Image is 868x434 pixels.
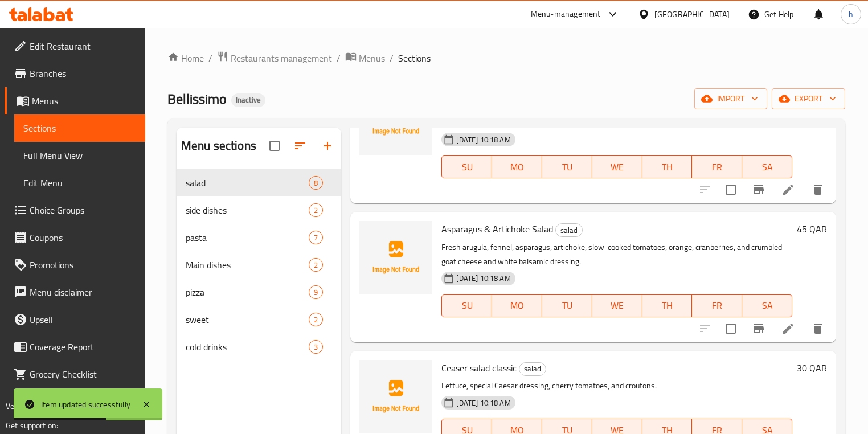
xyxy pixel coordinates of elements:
[309,231,323,244] div: items
[208,51,212,65] li: /
[398,51,431,65] span: Sections
[14,114,145,142] a: Sections
[697,297,738,314] span: FR
[497,159,538,175] span: MO
[694,88,767,109] button: import
[647,159,688,175] span: TH
[441,240,792,269] p: Fresh arugula, fennel, asparagus, artichoke, slow-cooked tomatoes, orange, cranberries, and crumb...
[181,137,256,154] h2: Menu sections
[5,196,145,224] a: Choice Groups
[547,159,588,175] span: TU
[23,176,136,190] span: Edit Menu
[309,258,323,272] div: items
[745,315,772,342] button: Branch-specific-item
[742,155,792,178] button: SA
[556,224,582,237] span: salad
[309,313,323,326] div: items
[745,176,772,203] button: Branch-specific-item
[742,294,792,317] button: SA
[5,60,145,87] a: Branches
[30,231,136,244] span: Coupons
[186,258,309,272] span: Main dishes
[309,342,322,353] span: 3
[186,176,309,190] span: salad
[5,224,145,251] a: Coupons
[30,258,136,272] span: Promotions
[177,251,341,279] div: Main dishes2
[231,95,265,105] span: Inactive
[167,51,204,65] a: Home
[804,176,832,203] button: delete
[309,203,323,217] div: items
[692,155,742,178] button: FR
[592,155,642,178] button: WE
[781,92,836,106] span: export
[5,306,145,333] a: Upsell
[345,51,385,65] a: Menus
[6,418,58,433] span: Get support on:
[542,294,592,317] button: TU
[747,297,788,314] span: SA
[519,362,546,375] span: salad
[167,86,227,112] span: Bellissimo
[5,279,145,306] a: Menu disclaimer
[772,88,845,109] button: export
[804,315,832,342] button: delete
[6,399,34,413] span: Version:
[654,8,730,21] div: [GEOGRAPHIC_DATA]
[5,333,145,361] a: Coverage Report
[5,251,145,279] a: Promotions
[30,285,136,299] span: Menu disclaimer
[309,205,322,216] span: 2
[647,297,688,314] span: TH
[849,8,853,21] span: h
[177,333,341,361] div: cold drinks3
[337,51,341,65] li: /
[692,294,742,317] button: FR
[492,294,542,317] button: MO
[186,203,309,217] span: side dishes
[177,306,341,333] div: sweet2
[747,159,788,175] span: SA
[592,294,642,317] button: WE
[452,134,515,145] span: [DATE] 10:18 AM
[441,359,517,376] span: Ceaser salad classic
[231,93,265,107] div: Inactive
[186,313,309,326] span: sweet
[719,178,743,202] span: Select to update
[447,297,488,314] span: SU
[286,132,314,159] span: Sort sections
[231,51,332,65] span: Restaurants management
[597,297,638,314] span: WE
[452,273,515,284] span: [DATE] 10:18 AM
[167,51,845,65] nav: breadcrumb
[642,294,693,317] button: TH
[32,94,136,108] span: Menus
[314,132,341,159] button: Add section
[642,155,693,178] button: TH
[497,297,538,314] span: MO
[186,231,309,244] span: pasta
[309,176,323,190] div: items
[452,398,515,408] span: [DATE] 10:18 AM
[519,362,546,376] div: salad
[30,340,136,354] span: Coverage Report
[23,121,136,135] span: Sections
[492,155,542,178] button: MO
[441,155,492,178] button: SU
[23,149,136,162] span: Full Menu View
[309,178,322,189] span: 8
[309,287,322,298] span: 9
[781,183,795,196] a: Edit menu item
[5,87,145,114] a: Menus
[5,361,145,388] a: Grocery Checklist
[447,159,488,175] span: SU
[186,285,309,299] span: pizza
[441,220,553,238] span: Asparagus & Artichoke Salad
